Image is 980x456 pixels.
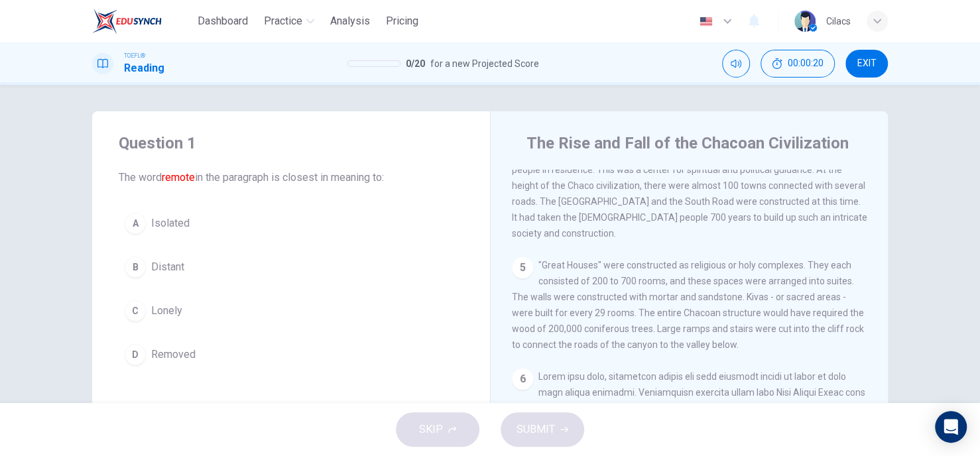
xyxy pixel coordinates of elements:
button: DRemoved [119,338,463,371]
div: 5 [512,257,533,278]
div: A [125,213,146,234]
span: Isolated [151,215,190,231]
img: EduSynch logo [92,8,162,34]
button: Dashboard [192,9,253,33]
button: CLonely [119,294,463,327]
h4: Question 1 [119,133,463,154]
button: 00:00:20 [761,50,835,78]
div: D [125,344,146,365]
div: B [125,256,146,278]
span: Analysis [330,13,370,29]
a: EduSynch logo [92,8,192,34]
div: 6 [512,369,533,390]
button: Analysis [325,9,375,33]
span: "Great Houses" were constructed as religious or holy complexes. They each consisted of 200 to 700... [512,260,864,350]
span: Dashboard [198,13,248,29]
span: Removed [151,347,196,363]
span: 00:00:20 [788,58,824,69]
img: en [698,17,714,27]
span: Pricing [386,13,418,29]
span: EXIT [857,58,877,69]
span: 0 / 20 [406,56,425,72]
span: for a new Projected Score [430,56,539,72]
button: Practice [259,9,320,33]
button: AIsolated [119,207,463,240]
span: Lonely [151,303,182,319]
button: Pricing [381,9,424,33]
font: remote [162,171,195,184]
h4: The Rise and Fall of the Chacoan Civilization [526,133,849,154]
div: Hide [761,50,835,78]
div: C [125,300,146,321]
div: Open Intercom Messenger [935,411,967,443]
span: Distant [151,259,184,275]
span: Practice [264,13,302,29]
div: Cilacs [826,13,851,29]
div: Mute [722,50,750,78]
img: Profile picture [794,11,816,32]
h1: Reading [124,60,164,76]
span: TOEFL® [124,51,145,60]
button: BDistant [119,251,463,284]
span: The word in the paragraph is closest in meaning to: [119,170,463,186]
button: EXIT [845,50,888,78]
